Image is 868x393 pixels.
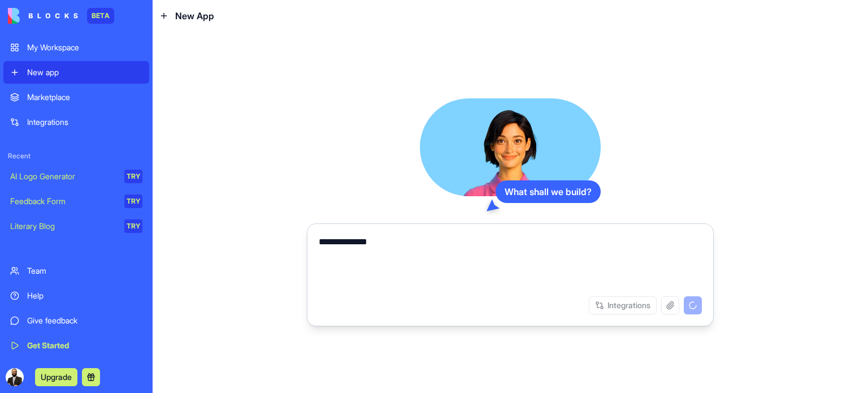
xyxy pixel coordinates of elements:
[35,368,77,386] button: Upgrade
[3,36,149,59] a: My Workspace
[175,9,214,23] span: New App
[8,8,78,24] img: logo
[3,165,149,188] a: AI Logo GeneratorTRY
[3,309,149,332] a: Give feedback
[10,221,116,232] div: Literary Blog
[27,315,142,326] div: Give feedback
[124,170,142,183] div: TRY
[6,368,24,386] img: ACg8ocIjUCoCgHuLxU82bbkJLNtcDwKNmhNPLY6zje-QmkVZAb_UuR4e=s96-c
[35,371,77,382] a: Upgrade
[10,171,116,182] div: AI Logo Generator
[3,334,149,357] a: Get Started
[27,116,142,128] div: Integrations
[3,215,149,237] a: Literary BlogTRY
[3,190,149,213] a: Feedback FormTRY
[8,8,114,24] a: BETA
[3,284,149,307] a: Help
[87,8,114,24] div: BETA
[496,180,601,203] div: What shall we build?
[124,219,142,233] div: TRY
[3,61,149,84] a: New app
[3,260,149,282] a: Team
[27,42,142,53] div: My Workspace
[124,195,142,208] div: TRY
[3,86,149,109] a: Marketplace
[27,265,142,277] div: Team
[3,152,149,161] span: Recent
[3,111,149,133] a: Integrations
[27,290,142,301] div: Help
[27,92,142,103] div: Marketplace
[27,340,142,351] div: Get Started
[10,196,116,207] div: Feedback Form
[27,67,142,78] div: New app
